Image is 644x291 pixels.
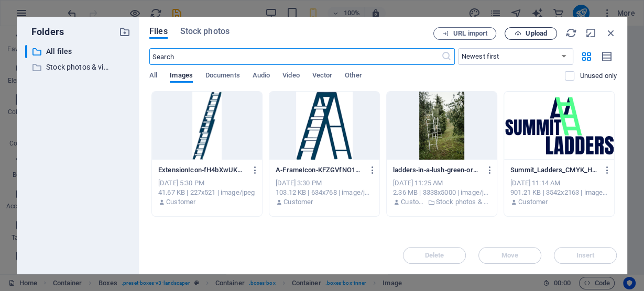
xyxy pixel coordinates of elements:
[205,69,240,84] span: Documents
[453,30,487,37] span: URL import
[25,45,27,58] div: ​
[518,197,548,207] p: Customer
[436,197,490,207] p: Stock photos & videos
[282,69,299,84] span: Video
[585,27,597,39] i: Minimize
[510,178,608,188] div: [DATE] 11:14 AM
[158,178,256,188] div: [DATE] 5:30 PM
[433,27,496,40] button: URL import
[393,197,490,207] div: By: Customer | Folder: Stock photos & videos
[401,197,424,207] p: Customer
[119,26,130,38] i: Create new folder
[25,61,130,74] div: Stock photos & videos
[158,165,246,175] p: ExtensionIcon-fH4bXwUKBU6DdyqzlY-xrw.jpg
[276,165,363,175] p: A-FrameIcon-KFZGVfNO1HIBIFlLUDFy0A.jpg
[25,61,111,74] div: Stock photos & videos
[276,188,373,197] div: 103.12 KB | 634x768 | image/jpeg
[158,188,256,197] div: 41.67 KB | 227x521 | image/jpeg
[393,188,490,197] div: 2.36 MB | 3338x5000 | image/jpeg
[149,48,441,65] input: Search
[253,69,270,84] span: Audio
[526,30,547,37] span: Upload
[580,71,617,81] p: Displays only files that are not in use on the website. Files added during this session can still...
[276,178,373,188] div: [DATE] 3:30 PM
[312,69,333,84] span: Vector
[283,197,313,207] p: Customer
[166,197,195,207] p: Customer
[46,61,111,73] p: Stock photos & videos
[605,27,617,39] i: Close
[149,69,157,84] span: All
[510,188,608,197] div: 901.21 KB | 3542x2163 | image/jpeg
[25,25,64,39] p: Folders
[510,165,598,175] p: Summit_Ladders_CMYK_High_res-SIRIDgVEGF3r37kHUZKnvw.jpg
[46,46,111,58] p: All files
[393,178,490,188] div: [DATE] 11:25 AM
[180,25,230,38] span: Stock photos
[149,25,168,38] span: Files
[505,27,557,40] button: Upload
[345,69,362,84] span: Other
[170,69,193,84] span: Images
[393,165,481,175] p: ladders-in-a-lush-green-orchard-during-summer-perfect-for-nature-and-gardening-themes-AlGjp5ZQJlH...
